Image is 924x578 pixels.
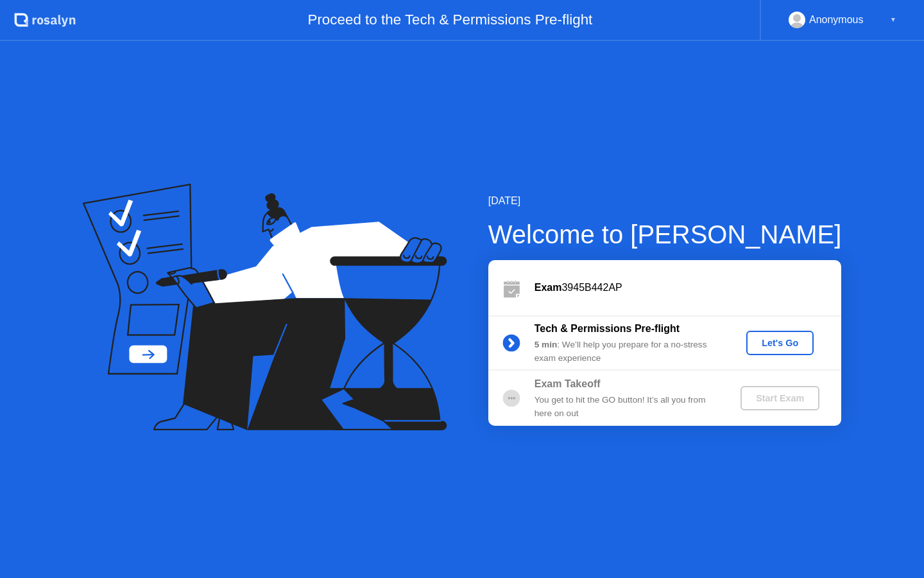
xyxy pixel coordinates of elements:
b: Exam [535,282,562,293]
div: : We’ll help you prepare for a no-stress exam experience [535,338,719,365]
div: Start Exam [746,393,814,403]
button: Start Exam [740,386,819,410]
div: 3945B442AP [535,280,841,295]
div: ▼ [890,12,896,28]
b: Exam Takeoff [535,378,601,389]
b: Tech & Permissions Pre-flight [535,323,680,334]
button: Let's Go [746,331,814,355]
b: 5 min [535,340,558,349]
div: [DATE] [488,193,842,209]
div: You get to hit the GO button! It’s all you from here on out [535,394,719,420]
div: Anonymous [809,12,864,28]
div: Let's Go [751,338,809,348]
div: Welcome to [PERSON_NAME] [488,215,842,254]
